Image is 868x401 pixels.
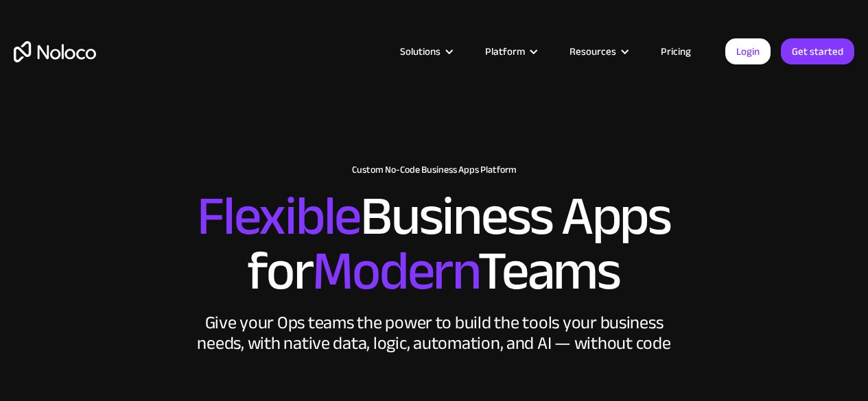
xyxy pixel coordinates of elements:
[14,165,854,175] h1: Custom No-Code Business Apps Platform
[312,220,478,322] span: Modern
[383,42,468,60] div: Solutions
[400,42,441,60] div: Solutions
[552,42,644,60] div: Resources
[14,189,854,299] h2: Business Apps for Teams
[570,42,616,60] div: Resources
[485,42,525,60] div: Platform
[725,38,771,64] a: Login
[781,38,854,64] a: Get started
[468,42,552,60] div: Platform
[14,41,96,62] a: home
[197,165,360,267] span: Flexible
[644,42,708,60] a: Pricing
[194,313,675,354] div: Give your Ops teams the power to build the tools your business needs, with native data, logic, au...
